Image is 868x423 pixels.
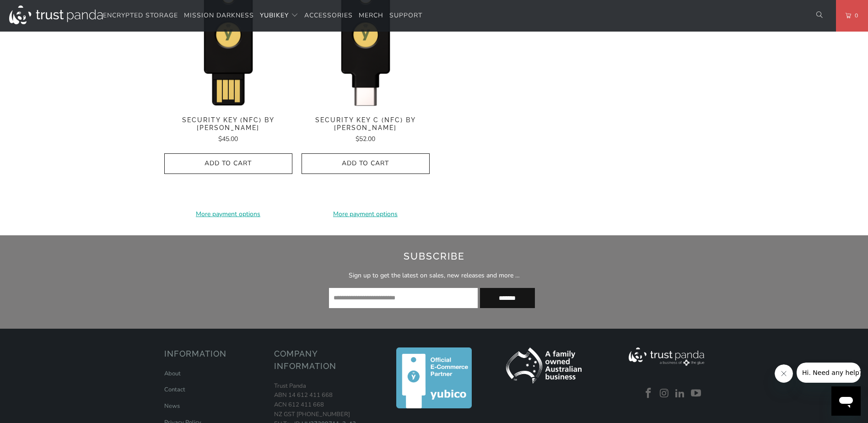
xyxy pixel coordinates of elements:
span: Hi. Need any help? [5,6,66,14]
span: Add to Cart [311,160,420,168]
a: More payment options [164,209,292,219]
iframe: Close message [775,364,793,383]
span: $52.00 [356,135,375,143]
summary: YubiKey [260,5,298,27]
iframe: Message from company [797,363,861,383]
img: Trust Panda Australia [9,5,103,24]
a: Contact [164,385,185,394]
span: Security Key (NFC) by [PERSON_NAME] [164,116,292,132]
iframe: Button to launch messaging window [831,386,861,416]
a: About [164,369,181,378]
span: 0 [851,11,858,21]
span: Security Key C (NFC) by [PERSON_NAME] [302,116,430,132]
span: Mission Darkness [184,11,254,20]
span: Merch [359,11,383,20]
a: News [164,402,180,410]
a: Encrypted Storage [103,5,178,27]
h2: Subscribe [177,249,692,264]
button: Add to Cart [302,153,430,174]
span: $45.00 [218,135,238,143]
a: Trust Panda Australia on Facebook [642,388,656,400]
span: Support [389,11,422,20]
span: Encrypted Storage [103,11,178,20]
a: Security Key (NFC) by [PERSON_NAME] $45.00 [164,116,292,144]
nav: Translation missing: en.navigation.header.main_nav [103,5,422,27]
span: YubiKey [260,11,289,20]
a: Accessories [304,5,353,27]
p: Sign up to get the latest on sales, new releases and more … [177,271,692,281]
a: Security Key C (NFC) by [PERSON_NAME] $52.00 [302,116,430,144]
a: Trust Panda Australia on YouTube [690,388,703,400]
a: Merch [359,5,383,27]
a: Support [389,5,422,27]
a: More payment options [302,209,430,219]
a: Trust Panda Australia on LinkedIn [674,388,687,400]
button: Add to Cart [164,153,292,174]
a: Trust Panda Australia on Instagram [658,388,671,400]
span: Add to Cart [174,160,283,168]
a: Mission Darkness [184,5,254,27]
span: Accessories [304,11,353,20]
